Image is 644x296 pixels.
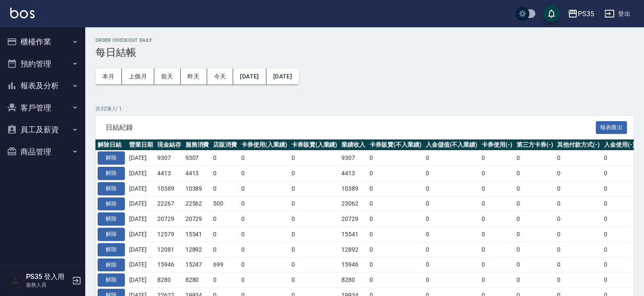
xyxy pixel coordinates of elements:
[239,181,289,196] td: 0
[239,151,289,166] td: 0
[555,181,602,196] td: 0
[602,151,637,166] td: 0
[367,273,424,288] td: 0
[183,139,211,151] th: 服務消費
[339,151,367,166] td: 9307
[479,227,514,242] td: 0
[127,166,155,181] td: [DATE]
[596,121,627,134] button: 報表匯出
[7,272,24,289] img: Person
[602,181,637,196] td: 0
[127,151,155,166] td: [DATE]
[596,123,627,131] a: 報表匯出
[98,273,125,287] button: 解除
[424,151,480,166] td: 0
[289,227,340,242] td: 0
[155,212,183,227] td: 20729
[183,151,211,166] td: 9307
[207,69,234,84] button: 今天
[367,181,424,196] td: 0
[239,227,289,242] td: 0
[289,196,340,212] td: 0
[211,227,239,242] td: 0
[98,243,125,256] button: 解除
[367,166,424,181] td: 0
[514,196,555,212] td: 0
[155,139,183,151] th: 現金結存
[555,212,602,227] td: 0
[339,212,367,227] td: 20729
[155,257,183,273] td: 15946
[183,166,211,181] td: 4413
[367,257,424,273] td: 0
[555,196,602,212] td: 0
[602,166,637,181] td: 0
[26,281,69,289] p: 服務人員
[479,257,514,273] td: 0
[127,196,155,212] td: [DATE]
[555,166,602,181] td: 0
[555,257,602,273] td: 0
[543,5,560,22] button: save
[183,227,211,242] td: 15541
[555,151,602,166] td: 0
[155,181,183,196] td: 10389
[10,8,35,18] img: Logo
[95,38,634,43] h2: Order checkout daily
[339,242,367,257] td: 12892
[479,212,514,227] td: 0
[479,181,514,196] td: 0
[183,273,211,288] td: 8280
[479,196,514,212] td: 0
[514,166,555,181] td: 0
[601,6,634,22] button: 登出
[424,196,480,212] td: 0
[155,273,183,288] td: 8280
[578,9,594,19] div: PS35
[155,151,183,166] td: 9307
[122,69,154,84] button: 上個月
[602,257,637,273] td: 0
[555,227,602,242] td: 0
[95,105,634,113] p: 共 32 筆, 1 / 1
[424,166,480,181] td: 0
[98,182,125,195] button: 解除
[266,69,299,84] button: [DATE]
[514,151,555,166] td: 0
[3,53,82,75] button: 預約管理
[127,257,155,273] td: [DATE]
[424,212,480,227] td: 0
[239,196,289,212] td: 0
[289,242,340,257] td: 0
[339,257,367,273] td: 15946
[98,258,125,272] button: 解除
[424,139,480,151] th: 入金儲值(不入業績)
[98,228,125,241] button: 解除
[289,166,340,181] td: 0
[424,242,480,257] td: 0
[98,197,125,211] button: 解除
[239,273,289,288] td: 0
[239,242,289,257] td: 0
[339,181,367,196] td: 10389
[239,212,289,227] td: 0
[239,257,289,273] td: 0
[233,69,266,84] button: [DATE]
[211,257,239,273] td: 699
[183,242,211,257] td: 12892
[555,139,602,151] th: 其他付款方式(-)
[183,257,211,273] td: 15247
[26,273,69,281] h5: PS35 登入用
[95,46,634,58] h3: 每日結帳
[155,166,183,181] td: 4413
[289,139,340,151] th: 卡券販賣(入業績)
[127,242,155,257] td: [DATE]
[211,181,239,196] td: 0
[183,196,211,212] td: 22562
[514,242,555,257] td: 0
[479,166,514,181] td: 0
[339,166,367,181] td: 4413
[211,273,239,288] td: 0
[339,227,367,242] td: 15541
[479,242,514,257] td: 0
